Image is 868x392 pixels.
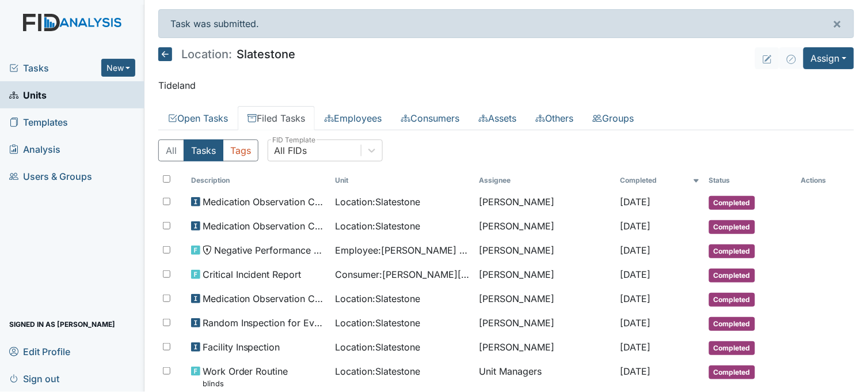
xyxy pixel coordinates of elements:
span: Analysis [9,140,60,158]
span: Completed [709,341,755,355]
span: Location : Slatestone [335,340,420,354]
span: [DATE] [620,196,651,208]
span: Units [9,86,47,104]
button: All [158,140,184,161]
button: × [821,10,854,37]
span: Location : Slatestone [335,292,420,306]
p: Tideland [158,78,854,92]
div: All FIDs [274,144,307,157]
div: Type filter [158,140,258,161]
span: Employee : [PERSON_NAME] Quazia [335,243,470,257]
span: Negative Performance Review [214,243,326,257]
span: [DATE] [620,365,651,377]
th: Toggle SortBy [330,171,474,190]
span: Medication Observation Checklist [203,292,326,306]
span: Users & Groups [9,167,92,185]
button: Tasks [184,140,223,161]
a: Assets [469,106,526,130]
span: Critical Incident Report [203,267,302,281]
span: Completed [709,269,755,282]
span: [DATE] [620,244,651,256]
th: Actions [797,171,854,190]
th: Toggle SortBy [616,171,705,190]
td: [PERSON_NAME] [475,214,616,239]
span: [DATE] [620,293,651,304]
a: Employees [315,106,391,130]
span: Location: [181,48,232,60]
span: Edit Profile [9,342,70,360]
h5: Slatestone [158,47,295,61]
span: Location : Slatestone [335,364,420,378]
td: [PERSON_NAME] [475,336,616,360]
span: Facility Inspection [203,340,280,354]
a: Consumers [391,106,469,130]
span: [DATE] [620,269,651,280]
span: Location : Slatestone [335,316,420,330]
th: Toggle SortBy [186,171,330,190]
span: [DATE] [620,317,651,329]
a: Tasks [9,61,101,75]
a: Others [526,106,583,130]
div: Task was submitted. [158,9,854,38]
td: [PERSON_NAME] [475,287,616,311]
span: [DATE] [620,220,651,232]
span: Completed [709,220,755,234]
td: [PERSON_NAME] [475,239,616,263]
button: New [101,59,136,77]
span: Location : Slatestone [335,195,420,209]
span: [DATE] [620,341,651,353]
span: × [833,15,842,32]
span: Medication Observation Checklist [203,219,326,233]
button: Tags [223,140,258,161]
span: Location : Slatestone [335,219,420,233]
button: Assign [804,47,854,69]
span: Completed [709,365,755,379]
a: Groups [583,106,644,130]
span: Completed [709,317,755,331]
span: Work Order Routine blinds [203,364,288,389]
span: Sign out [9,370,59,387]
span: Random Inspection for Evening [203,316,326,330]
th: Toggle SortBy [705,171,797,190]
a: Filed Tasks [238,106,315,130]
span: Medication Observation Checklist [203,195,326,209]
span: Consumer : [PERSON_NAME][GEOGRAPHIC_DATA] [335,267,470,281]
td: [PERSON_NAME] [475,311,616,336]
a: Open Tasks [158,106,238,130]
span: Completed [709,196,755,210]
small: blinds [203,378,288,389]
span: Signed in as [PERSON_NAME] [9,315,115,333]
td: [PERSON_NAME] [475,190,616,214]
input: Toggle All Rows Selected [163,175,170,183]
td: [PERSON_NAME] [475,263,616,287]
span: Templates [9,113,68,131]
th: Assignee [475,171,616,190]
span: Completed [709,293,755,307]
span: Completed [709,244,755,258]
